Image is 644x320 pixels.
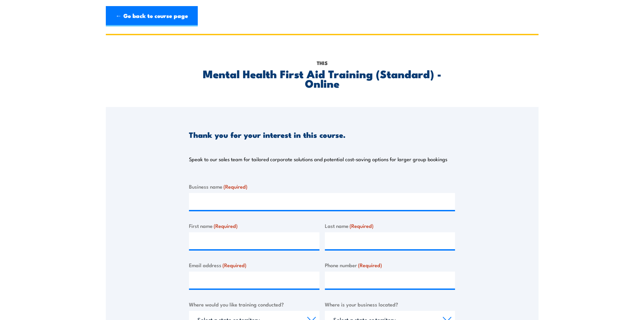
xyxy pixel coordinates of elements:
[325,300,455,308] label: Where is your business located?
[189,156,447,163] p: Speak to our sales team for tailored corporate solutions and potential cost-saving options for la...
[189,261,319,269] label: Email address
[189,59,455,67] p: This
[189,69,455,88] h2: Mental Health First Aid Training (Standard) - Online
[189,222,319,230] label: First name
[189,131,345,138] h3: Thank you for your interest in this course.
[106,6,198,26] a: ← Go back to course page
[222,261,246,269] span: (Required)
[223,183,247,190] span: (Required)
[189,300,319,308] label: Where would you like training conducted?
[358,261,382,269] span: (Required)
[325,261,455,269] label: Phone number
[325,222,455,230] label: Last name
[350,222,374,229] span: (Required)
[214,222,238,229] span: (Required)
[189,183,455,190] label: Business name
